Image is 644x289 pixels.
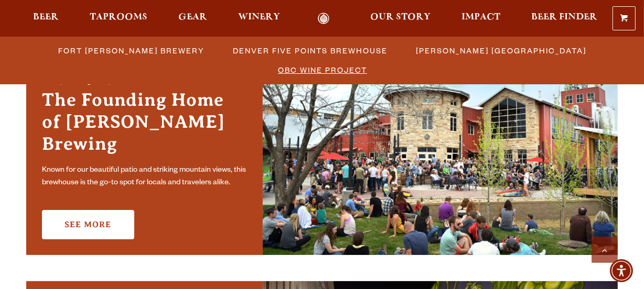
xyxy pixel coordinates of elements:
[52,43,210,58] a: Fort [PERSON_NAME] Brewery
[455,13,507,25] a: Impact
[524,13,604,25] a: Beer Finder
[610,259,633,282] div: Accessibility Menu
[238,13,280,21] span: Winery
[227,43,393,58] a: Denver Five Points Brewhouse
[272,62,372,77] a: OBC Wine Project
[263,61,618,255] img: Fort Collins Brewery & Taproom'
[370,13,431,21] span: Our Story
[42,89,247,160] h3: The Founding Home of [PERSON_NAME] Brewing
[304,13,343,25] a: Odell Home
[231,13,287,25] a: Winery
[416,43,587,58] span: [PERSON_NAME] [GEOGRAPHIC_DATA]
[42,164,247,190] p: Known for our beautiful patio and striking mountain views, this brewhouse is the go-to spot for l...
[531,13,597,21] span: Beer Finder
[90,13,147,21] span: Taprooms
[410,43,592,58] a: [PERSON_NAME] [GEOGRAPHIC_DATA]
[83,13,154,25] a: Taprooms
[33,13,59,21] span: Beer
[461,13,500,21] span: Impact
[363,13,437,25] a: Our Story
[59,43,205,58] span: Fort [PERSON_NAME] Brewery
[171,13,214,25] a: Gear
[26,13,66,25] a: Beer
[592,237,618,263] a: Scroll to top
[278,62,367,77] span: OBC Wine Project
[233,43,388,58] span: Denver Five Points Brewhouse
[178,13,207,21] span: Gear
[42,210,134,239] a: See More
